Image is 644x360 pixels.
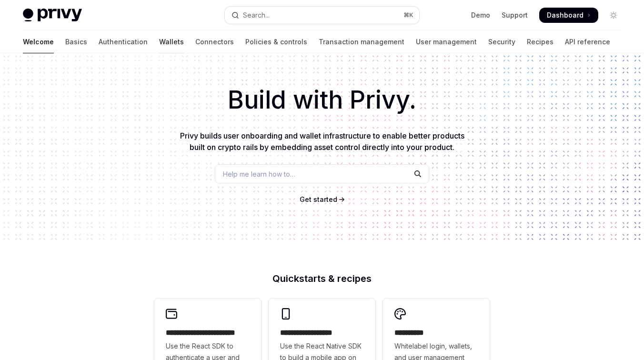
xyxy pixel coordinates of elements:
a: API reference [565,30,610,53]
span: Help me learn how to… [223,169,295,179]
span: Get started [300,195,337,203]
a: User management [416,30,477,53]
a: Demo [471,10,490,20]
h2: Quickstarts & recipes [154,274,490,283]
a: Support [502,10,528,20]
div: Search... [243,10,270,21]
a: Policies & controls [245,30,307,53]
span: ⌘ K [403,11,413,19]
img: light logo [23,9,82,22]
a: Transaction management [319,30,404,53]
span: Privy builds user onboarding and wallet infrastructure to enable better products built on crypto ... [180,131,464,152]
a: Connectors [195,30,234,53]
a: Dashboard [539,8,598,23]
a: Wallets [159,30,184,53]
a: Authentication [99,30,148,53]
span: Dashboard [547,10,584,20]
h1: Build with Privy. [15,81,629,119]
a: Basics [65,30,87,53]
a: Welcome [23,30,54,53]
a: Get started [300,195,337,204]
button: Open search [225,7,419,24]
button: Toggle dark mode [606,8,621,23]
a: Security [488,30,515,53]
a: Recipes [527,30,553,53]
